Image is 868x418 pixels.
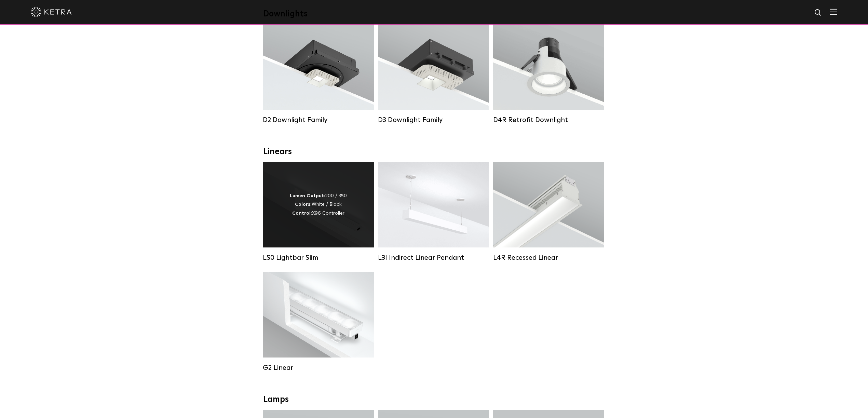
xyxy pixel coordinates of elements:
div: LS0 Lightbar Slim [263,254,374,262]
div: Linears [263,147,605,157]
div: L3I Indirect Linear Pendant [378,254,489,262]
div: D3 Downlight Family [378,116,489,124]
strong: Lumen Output: [290,193,325,198]
div: D4R Retrofit Downlight [493,116,604,124]
a: G2 Linear Lumen Output:400 / 700 / 1000Colors:WhiteBeam Angles:Flood / [GEOGRAPHIC_DATA] / Narrow... [263,272,374,372]
div: L4R Recessed Linear [493,254,604,262]
a: L3I Indirect Linear Pendant Lumen Output:400 / 600 / 800 / 1000Housing Colors:White / BlackContro... [378,162,489,262]
strong: Control: [292,211,312,216]
img: search icon [814,9,823,17]
div: G2 Linear [263,364,374,372]
a: D2 Downlight Family Lumen Output:1200Colors:White / Black / Gloss Black / Silver / Bronze / Silve... [263,24,374,124]
a: L4R Recessed Linear Lumen Output:400 / 600 / 800 / 1000Colors:White / BlackControl:Lutron Clear C... [493,162,604,262]
div: D2 Downlight Family [263,116,374,124]
img: ketra-logo-2019-white [31,7,72,17]
div: 200 / 350 White / Black X96 Controller [290,192,347,218]
strong: Colors: [295,202,312,207]
a: D4R Retrofit Downlight Lumen Output:800Colors:White / BlackBeam Angles:15° / 25° / 40° / 60°Watta... [493,24,604,124]
img: Hamburger%20Nav.svg [830,9,837,15]
a: D3 Downlight Family Lumen Output:700 / 900 / 1100Colors:White / Black / Silver / Bronze / Paintab... [378,24,489,124]
div: Lamps [263,395,605,405]
a: LS0 Lightbar Slim Lumen Output:200 / 350Colors:White / BlackControl:X96 Controller [263,162,374,262]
